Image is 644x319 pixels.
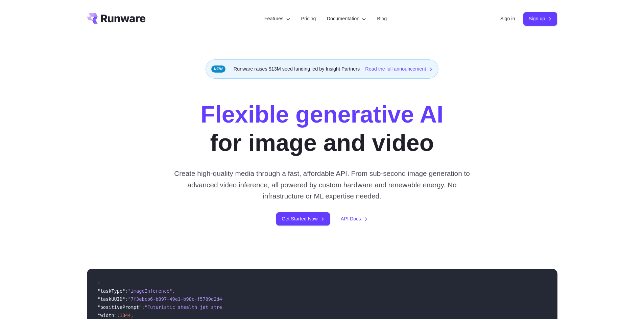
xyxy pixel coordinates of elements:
[341,215,368,223] a: API Docs
[131,313,134,318] span: ,
[365,65,433,73] a: Read the full announcement
[117,313,120,318] span: :
[98,296,125,302] span: "taskUUID"
[120,313,131,318] span: 1344
[327,15,366,23] label: Documentation
[200,101,443,128] strong: Flexible generative AI
[145,304,397,310] span: "Futuristic stealth jet streaking through a neon-lit cityscape with glowing purple exhaust"
[128,288,172,294] span: "imageInference"
[206,59,439,79] div: Runware raises $13M seed funding led by Insight Partners
[98,304,142,310] span: "positivePrompt"
[172,288,175,294] span: ,
[128,296,233,302] span: "7f3ebcb6-b897-49e1-b98c-f5789d2d40d7"
[301,15,316,23] a: Pricing
[523,12,557,25] a: Sign up
[87,13,146,24] a: Go to /
[125,296,128,302] span: :
[264,15,290,23] label: Features
[98,280,100,286] span: {
[98,313,117,318] span: "width"
[276,212,330,225] a: Get Started Now
[98,288,125,294] span: "taskType"
[142,304,144,310] span: :
[500,15,515,23] a: Sign in
[125,288,128,294] span: :
[200,100,443,157] h1: for image and video
[171,168,473,202] p: Create high-quality media through a fast, affordable API. From sub-second image generation to adv...
[377,15,387,23] a: Blog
